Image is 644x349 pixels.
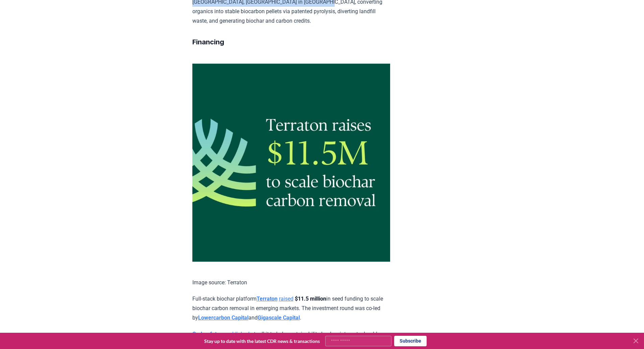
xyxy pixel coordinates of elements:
[257,296,278,302] a: Terraton
[192,294,390,323] p: Full-stack biochar platform in seed funding to scale biochar carbon removal in emerging markets. ...
[258,314,300,321] a: Gigascale Capital
[192,278,390,287] p: Image source: Terraton
[192,38,224,46] strong: Financing
[192,64,390,262] img: blog post image
[295,296,326,302] strong: $11.5 million
[279,296,293,302] a: raised
[226,331,249,337] a: published
[192,331,225,337] a: Carbonfuture
[198,314,248,321] a: Lowercarbon Capital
